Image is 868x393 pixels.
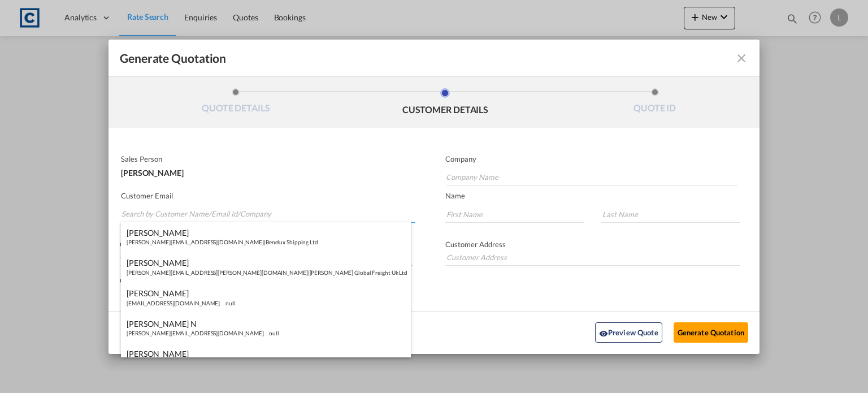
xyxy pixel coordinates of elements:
span: Customer Address [445,240,506,249]
p: Sales Person [121,154,413,163]
md-icon: icon-close fg-AAA8AD cursor m-0 [735,51,748,65]
p: Name [445,191,759,200]
button: icon-eyePreview Quote [595,322,662,343]
input: First Name [445,206,584,223]
span: Generate Quotation [120,51,226,66]
li: QUOTE DETAILS [131,88,341,119]
input: Company Name [446,169,737,186]
input: Last Name [601,206,740,223]
p: Contact [120,240,413,249]
input: Contact Number [120,249,413,266]
li: QUOTE ID [550,88,759,119]
p: Customer Email [121,191,415,200]
p: Company [445,154,737,163]
input: Customer Address [445,249,740,266]
li: CUSTOMER DETAILS [341,88,550,119]
p: CC Emails [120,276,718,285]
md-icon: icon-eye [599,329,608,338]
input: Search by Customer Name/Email Id/Company [121,206,415,223]
md-chips-wrap: Chips container. Enter the text area, then type text, and press enter to add a chip. [120,290,718,312]
md-dialog: Generate QuotationQUOTE ... [108,40,759,354]
div: [PERSON_NAME] [121,163,413,177]
button: Generate Quotation [674,322,748,343]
